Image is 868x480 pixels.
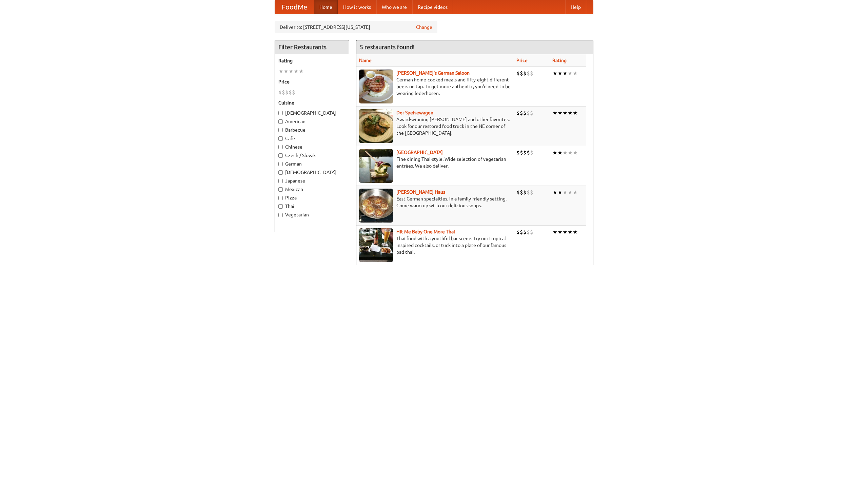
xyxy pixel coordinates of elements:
li: $ [527,109,530,117]
label: Czech / Slovak [278,152,346,159]
input: Thai [278,204,283,209]
li: ★ [573,189,578,196]
li: $ [530,70,533,77]
a: Help [565,0,586,14]
li: $ [530,109,533,117]
li: $ [516,189,520,196]
img: esthers.jpg [359,70,393,103]
li: ★ [283,68,289,75]
label: Barbecue [278,127,346,133]
li: ★ [563,70,568,77]
a: FoodMe [275,0,314,14]
p: Thai food with a youthful bar scene. Try our tropical inspired cocktails, or tuck into a plate of... [359,235,511,255]
li: ★ [557,149,563,156]
li: $ [278,89,282,96]
input: Japanese [278,179,283,183]
label: German [278,160,346,167]
img: satay.jpg [359,149,393,183]
li: ★ [568,149,573,156]
a: Hit Me Baby One More Thai [396,229,455,234]
label: Mexican [278,186,346,193]
a: Der Speisewagen [396,110,433,115]
li: $ [523,70,527,77]
li: ★ [557,228,563,236]
li: ★ [552,189,557,196]
li: $ [530,189,533,196]
input: Vegetarian [278,213,283,217]
li: ★ [568,189,573,196]
li: $ [523,228,527,236]
li: ★ [568,109,573,117]
input: American [278,119,283,124]
a: Who we are [376,0,412,14]
li: $ [516,70,520,77]
input: Pizza [278,196,283,200]
li: ★ [294,68,299,75]
li: $ [516,149,520,156]
label: Cafe [278,135,346,142]
li: $ [523,149,527,156]
li: $ [527,228,530,236]
a: [PERSON_NAME]'s German Saloon [396,70,470,76]
li: $ [530,149,533,156]
img: babythai.jpg [359,228,393,262]
li: $ [520,149,523,156]
label: Chinese [278,143,346,150]
li: $ [516,228,520,236]
li: ★ [557,70,563,77]
input: [DEMOGRAPHIC_DATA] [278,170,283,175]
li: ★ [568,70,573,77]
a: How it works [338,0,376,14]
li: $ [527,149,530,156]
h5: Price [278,78,346,85]
li: ★ [552,70,557,77]
li: ★ [563,149,568,156]
li: ★ [563,109,568,117]
li: ★ [299,68,304,75]
label: Thai [278,203,346,210]
a: Home [314,0,338,14]
li: ★ [568,228,573,236]
li: $ [523,189,527,196]
p: Fine dining Thai-style. Wide selection of vegetarian entrées. We also deliver. [359,156,511,169]
img: kohlhaus.jpg [359,189,393,223]
h5: Cuisine [278,99,346,106]
li: ★ [552,228,557,236]
li: $ [520,228,523,236]
li: $ [285,89,289,96]
li: $ [527,70,530,77]
li: $ [516,109,520,117]
input: Mexican [278,187,283,192]
label: Vegetarian [278,211,346,218]
input: Barbecue [278,128,283,132]
label: Japanese [278,177,346,184]
li: $ [520,189,523,196]
h4: Filter Restaurants [275,40,349,54]
img: speisewagen.jpg [359,109,393,143]
label: [DEMOGRAPHIC_DATA] [278,169,346,176]
ng-pluralize: 5 restaurants found! [360,44,415,50]
li: ★ [552,109,557,117]
li: ★ [278,68,283,75]
li: ★ [573,228,578,236]
a: [GEOGRAPHIC_DATA] [396,150,443,155]
input: Czech / Slovak [278,153,283,158]
a: [PERSON_NAME] Haus [396,189,445,195]
li: $ [520,109,523,117]
p: German home-cooked meals and fifty-eight different beers on tap. To get more authentic, you'd nee... [359,76,511,97]
a: Change [416,24,432,31]
label: [DEMOGRAPHIC_DATA] [278,110,346,116]
input: German [278,162,283,166]
li: ★ [573,109,578,117]
label: American [278,118,346,125]
li: $ [523,109,527,117]
li: ★ [557,109,563,117]
h5: Rating [278,57,346,64]
a: Price [516,58,528,63]
li: $ [282,89,285,96]
label: Pizza [278,194,346,201]
p: East German specialties, in a family-friendly setting. Come warm up with our delicious soups. [359,195,511,209]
